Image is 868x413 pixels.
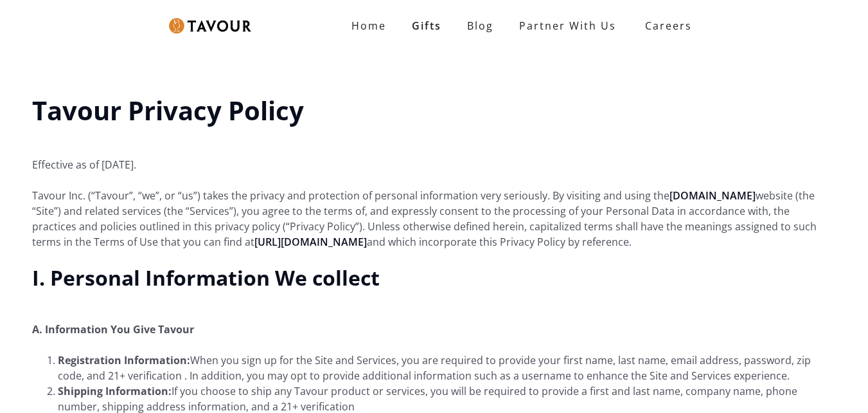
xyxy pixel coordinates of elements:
[629,8,702,44] a: Careers
[645,13,692,39] strong: Careers
[339,13,399,39] a: Home
[454,13,506,39] a: Blog
[32,264,380,291] strong: I. Personal Information We collect
[399,13,454,39] a: Gifts
[58,353,836,383] li: When you sign up for the Site and Services, you are required to provide your first name, last nam...
[254,235,367,249] a: [URL][DOMAIN_NAME]
[32,322,194,336] strong: A. Information You Give Tavour
[32,188,836,250] p: Tavour Inc. (“Tavour”, “we”, or “us”) takes the privacy and protection of personal information ve...
[32,142,836,172] p: Effective as of [DATE].
[32,93,304,128] strong: Tavour Privacy Policy
[669,188,756,203] a: [DOMAIN_NAME]
[58,384,172,398] strong: Shipping Information:
[506,13,629,39] a: Partner With Us
[351,19,386,33] strong: Home
[58,353,190,367] strong: Registration Information:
